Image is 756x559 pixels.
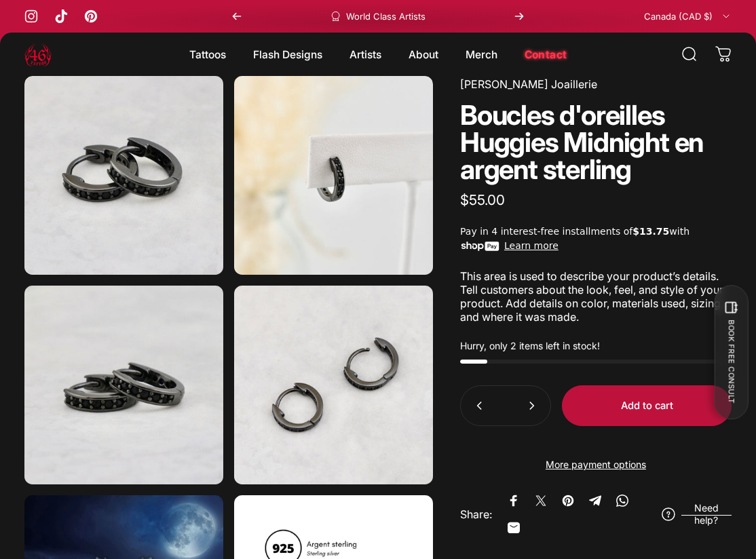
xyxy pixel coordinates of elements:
span: Hurry, only 2 items left in stock! [460,340,732,352]
p: World Class Artists [346,11,426,22]
span: Canada (CAD $) [644,11,713,22]
span: $55.00 [460,191,505,208]
a: 0 items [708,39,738,69]
button: Increase quantity for Boucles d&#39;oreilles Huggies Midnight en argent sterling [519,386,550,425]
p: This area is used to describe your product’s details. Tell customers about the look, feel, and st... [460,269,732,324]
img: Boucles d'oreilles Huggies Midnight en argent sterling [234,76,433,275]
animate-element: d'oreilles [559,102,664,129]
img: Boucles d'oreilles Huggies Midnight en argent sterling [234,286,433,484]
button: Need help? [681,502,732,526]
img: Boucles d'oreilles Huggies Midnight en argent sterling [24,76,223,275]
animate-element: sterling [543,156,631,183]
button: Open media 2 in modal [234,76,433,275]
animate-element: Midnight [563,129,668,156]
button: Open media 4 in modal [234,286,433,484]
button: Open media 1 in modal [24,76,223,275]
summary: Merch [452,40,511,69]
img: Boucles d'oreilles Huggies Midnight en argent sterling [24,286,223,484]
summary: Artists [336,40,395,69]
summary: About [395,40,452,69]
animate-element: argent [460,156,537,183]
button: BOOK FREE CONSULT [714,285,748,419]
button: Add to cart [562,385,732,426]
a: More payment options [460,459,732,471]
a: Contact [511,40,581,69]
summary: Tattoos [176,40,240,69]
nav: Primary [176,40,581,69]
animate-element: en [675,129,704,156]
a: [PERSON_NAME] Joaillerie [460,77,597,91]
button: Decrease quantity for Boucles d&#39;oreilles Huggies Midnight en argent sterling [461,386,492,425]
animate-element: Huggies [460,129,559,156]
animate-element: Boucles [460,102,554,129]
button: Open media 3 in modal [24,286,223,484]
p: Share: [460,509,492,520]
summary: Flash Designs [240,40,336,69]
